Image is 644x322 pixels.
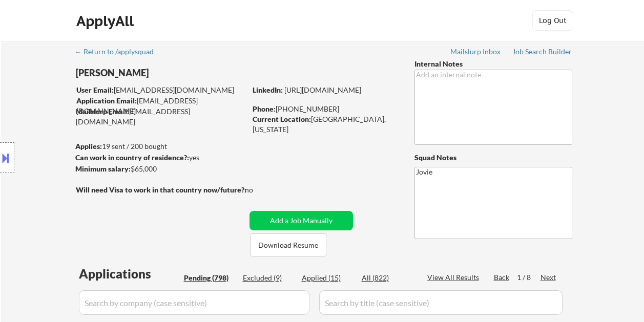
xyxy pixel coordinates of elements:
a: [URL][DOMAIN_NAME] [284,85,361,94]
button: Log Out [532,10,573,31]
div: ← Return to /applysquad [75,48,163,55]
div: Pending (798) [184,273,235,283]
div: Applications [79,268,180,280]
div: no [245,185,274,195]
strong: LinkedIn: [253,85,283,94]
strong: Phone: [253,104,276,113]
div: Excluded (9) [243,273,294,283]
div: Squad Notes [414,153,572,163]
div: Back [494,272,510,283]
div: 1 / 8 [517,272,541,283]
div: Mailslurp Inbox [450,48,502,55]
input: Search by title (case sensitive) [319,290,563,315]
input: Search by company (case sensitive) [79,290,309,315]
div: [GEOGRAPHIC_DATA], [US_STATE] [253,114,398,134]
a: Mailslurp Inbox [450,48,502,58]
a: ← Return to /applysquad [75,48,163,58]
div: Internal Notes [414,59,572,69]
div: ApplyAll [76,12,137,30]
div: Applied (15) [302,273,353,283]
div: Job Search Builder [512,48,572,55]
strong: Current Location: [253,115,311,123]
div: View All Results [427,272,482,283]
div: Next [541,272,557,283]
button: Add a Job Manually [250,211,353,230]
a: Job Search Builder [512,48,572,58]
div: All (822) [362,273,413,283]
button: Download Resume [251,233,326,256]
div: [PHONE_NUMBER] [253,104,398,114]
